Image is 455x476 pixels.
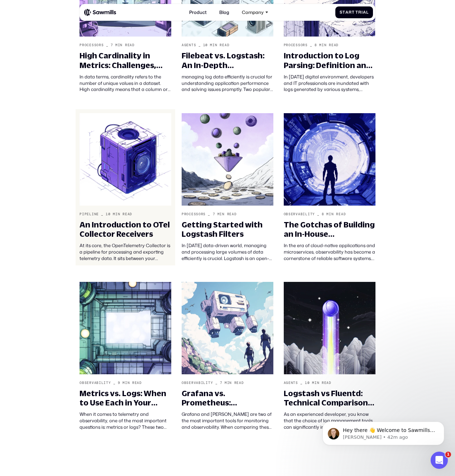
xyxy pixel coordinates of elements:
div: _ [208,212,210,216]
div: Observability [80,381,111,385]
div: As an experienced developer, you know that the choice of log management tools can significantly i... [284,411,375,430]
div: Company [238,6,271,18]
div: Processors [80,43,104,47]
div: _ [101,212,104,216]
div: In [DATE] data-driven world, managing and processing large volumes of data efficiently is crucial... [182,242,273,261]
div: min read [326,212,346,216]
div: min read [113,212,132,216]
div: 10 [305,381,310,385]
span: a [345,10,349,15]
div: _ [106,43,109,47]
div: Grafana vs. Prometheus: Comparison and Differences [182,389,273,407]
div: When it comes to telemetry and observability, one of the most important questions is: metrics or ... [80,411,171,430]
div: _ [215,381,218,385]
a: Agents_10min readLogstash vs Fluentd: Technical Comparison for Real-World CasesAs an experienced ... [279,278,379,434]
a: Observability_8min readThe Gotchas of Building an In-House Observability Platform Using Prometheu... [279,109,379,265]
div: 9 [118,381,120,385]
div: The Gotchas of Building an In-House Observability Platform Using Prometheus [284,220,375,239]
a: Blog [216,6,233,18]
div: min read [319,43,339,47]
div: Getting Started with Logstash Filters [182,220,273,239]
div: min read [115,43,135,47]
a: Pipeline_10min readAn Introduction to OTel Collector ReceiversAt its core, the OpenTelemetry Coll... [76,109,175,265]
div: Grafana and [PERSON_NAME] are two of the most important tools for monitoring and observability. W... [182,411,273,430]
div: min read [225,381,244,385]
div: In the era of cloud-native applications and microservices, observability has become a cornerstone... [284,242,375,261]
div: High Cardinality in Metrics: Challenges, Causes, and Solutions [80,51,171,69]
a: Processors_7min readGetting Started with Logstash FiltersIn [DATE] data-driven world, managing an... [178,109,277,265]
div: In [DATE] digital environment, developers and IT professionals are inundated with logs generated ... [284,74,375,93]
div: An Introduction to OTel Collector Receivers [80,220,171,239]
div: min read [123,381,142,385]
div: min read [312,381,331,385]
div: Filebeat vs. Logstash: An In-Depth Comparison [182,51,273,69]
div: _ [198,43,201,47]
div: Metrics vs. Logs: When to Use Each in Your Telemetry Stack [80,389,171,407]
span: t [352,10,355,15]
iframe: Intercom notifications message [312,407,455,457]
div: _ [317,212,320,216]
span: r [349,10,352,15]
div: min read [210,43,229,47]
span: t [343,10,345,15]
div: At its core, the OpenTelemetry Collector is a pipeline for processing and exporting telemetry dat... [80,242,171,261]
div: Observability [284,212,315,216]
div: Observability [182,381,213,385]
span: T [355,10,358,15]
div: _ [300,381,303,385]
div: 8 [322,212,324,216]
div: 10 [106,212,110,216]
div: Company [242,10,264,15]
span: i [361,10,363,15]
div: Logstash vs Fluentd: Technical Comparison for Real-World Cases [284,389,375,407]
div: 7 [220,381,222,385]
div: 7 [213,212,215,216]
a: Observability_9min readMetrics vs. Logs: When to Use Each in Your Telemetry StackWhen it comes to... [76,278,175,434]
span: r [358,10,361,15]
a: Product [186,6,210,18]
div: 10 [203,43,208,47]
a: Observability_7min readGrafana vs. Prometheus: Comparison and DifferencesGrafana and [PERSON_NAME... [178,278,277,434]
div: Pipeline [80,212,99,216]
div: managing log data efficiently is crucial for understanding application performance and solving is... [182,74,273,93]
span: a [363,10,366,15]
div: Agents [182,43,196,47]
span: 1 [445,452,451,457]
div: min read [217,212,237,216]
div: _ [113,381,116,385]
span: S [340,10,343,15]
div: 8 [315,43,317,47]
div: Introduction to Log Parsing: Definition and Best Practices [284,51,375,69]
iframe: Intercom live chat [431,452,448,469]
div: In data terms, cardinality refers to the number of unique values in a dataset. High cardinality m... [80,74,171,93]
div: 7 [111,43,113,47]
span: l [366,10,369,15]
div: Processors [182,212,206,216]
div: _ [310,43,312,47]
div: Processors [284,43,308,47]
a: StartTrial [335,6,373,18]
div: Agents [284,381,298,385]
